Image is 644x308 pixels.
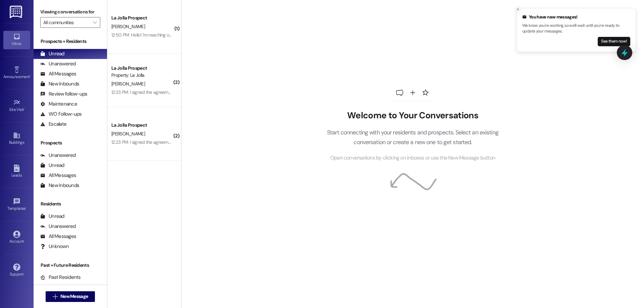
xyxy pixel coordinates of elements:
[111,89,256,95] div: 12:23 PM: I signed the agreement, will the parking pass charge be removed
[40,101,77,108] div: Maintenance
[34,139,107,146] div: Prospects
[40,121,66,128] div: Escalate
[111,32,576,38] div: 12:50 PM: Hello! i'm reaching out regarding the rent due this month. i was wondering if it could ...
[3,31,30,49] a: Inbox
[40,274,81,281] div: Past Residents
[522,14,630,20] div: You have new messages!
[40,213,64,220] div: Unread
[598,37,630,46] button: See them now!
[34,38,107,45] div: Prospects + Residents
[330,154,495,162] span: Open conversations by clicking on inboxes or use the New Message button
[30,73,31,78] span: •
[40,182,79,189] div: New Inbounds
[40,162,64,169] div: Unread
[522,23,630,35] p: We know you're working, so we'll wait until you're ready to update your messages.
[3,163,30,181] a: Leads
[10,6,23,18] img: ResiDesk Logo
[317,128,508,147] p: Start connecting with your residents and prospects. Select an existing conversation or create a n...
[40,50,64,57] div: Unread
[40,90,87,98] div: Review follow-ups
[40,80,79,87] div: New Inbounds
[111,122,173,129] div: La Jolla Prospect
[46,291,95,302] button: New Message
[3,97,30,115] a: Site Visit •
[3,196,30,214] a: Templates •
[317,110,508,121] h2: Welcome to Your Conversations
[34,262,107,269] div: Past + Future Residents
[111,72,173,79] div: Property: La Jolla
[40,172,76,179] div: All Messages
[34,200,107,207] div: Residents
[111,65,173,72] div: La Jolla Prospect
[40,233,76,240] div: All Messages
[40,70,76,77] div: All Messages
[40,7,100,17] label: Viewing conversations for
[515,6,521,13] button: Close toast
[111,14,173,21] div: La Jolla Prospect
[3,130,30,148] a: Buildings
[3,261,30,280] a: Support
[40,243,69,250] div: Unknown
[111,23,145,29] span: [PERSON_NAME]
[3,229,30,247] a: Account
[40,60,76,67] div: Unanswered
[111,131,145,137] span: [PERSON_NAME]
[93,20,97,25] i: 
[53,294,58,299] i: 
[111,81,145,87] span: [PERSON_NAME]
[111,139,256,145] div: 12:23 PM: I signed the agreement, will the parking pass charge be removed
[24,106,25,111] span: •
[40,223,76,230] div: Unanswered
[40,152,76,159] div: Unanswered
[43,17,90,28] input: All communities
[40,111,82,118] div: WO Follow-ups
[60,293,88,300] span: New Message
[26,205,27,210] span: •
